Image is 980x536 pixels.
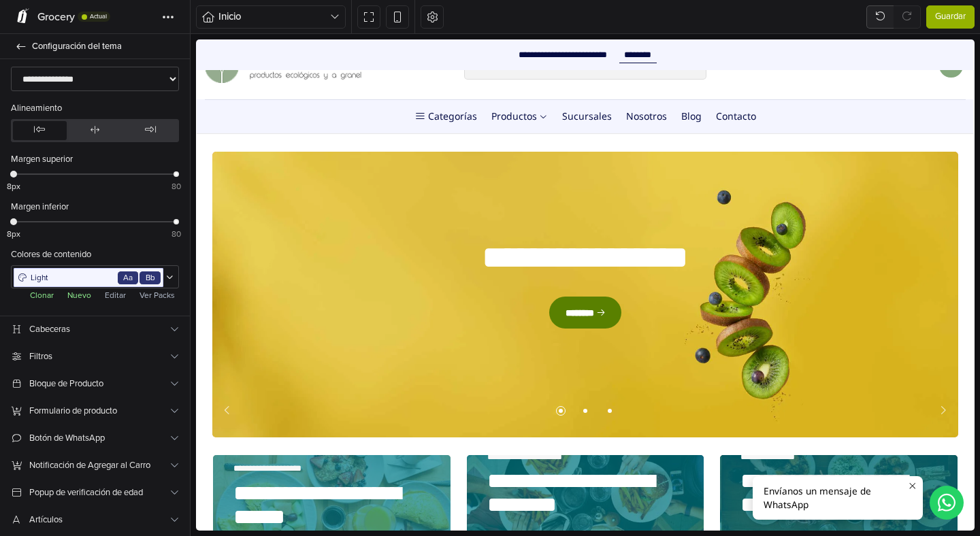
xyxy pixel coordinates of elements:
[7,228,20,240] span: 8px
[29,458,169,473] span: Notificación de Agregar al Carro
[557,437,727,480] div: Envíanos un mensaje de WhatsApp
[520,60,560,94] a: Contacto
[7,180,20,192] span: 8px
[29,513,169,527] span: Artículos
[29,322,169,337] span: Cabeceras
[11,248,91,262] label: Colores de contenido
[14,268,163,287] a: LightAaBb
[295,60,352,94] a: Productos
[25,363,46,380] button: Previous slide
[11,102,62,116] label: Alineamiento
[218,9,330,24] span: Inicio
[11,201,69,214] label: Margen inferior
[29,486,169,500] span: Popup de verificación de edad
[90,14,107,20] span: Actual
[357,363,373,380] span: Go to slide 1
[430,60,471,94] a: Nosotros
[32,37,174,56] span: Configuración del tema
[196,5,346,29] button: Inicio
[123,272,133,284] span: Aa
[29,377,169,391] span: Bloque de Producto
[381,363,397,380] span: Go to slide 2
[16,112,762,398] div: 1 / 3
[63,288,95,302] button: Nuevo
[926,5,975,29] button: Guardar
[218,60,281,94] a: Categorías
[171,180,181,192] span: 80
[101,288,130,302] button: Editar
[733,363,753,380] button: Next slide
[406,363,422,380] span: Go to slide 3
[366,60,416,94] a: Sucursales
[29,431,169,446] span: Botón de WhatsApp
[11,153,73,167] label: Margen superior
[935,10,966,24] span: Guardar
[171,228,181,240] span: 80
[135,288,179,302] button: Ver Packs
[26,288,58,302] button: Clonar
[485,60,506,94] a: Blog
[29,272,116,284] span: Light
[146,272,155,284] span: Bb
[37,10,75,24] span: Grocery
[29,404,169,418] span: Formulario de producto
[29,350,169,364] span: Filtros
